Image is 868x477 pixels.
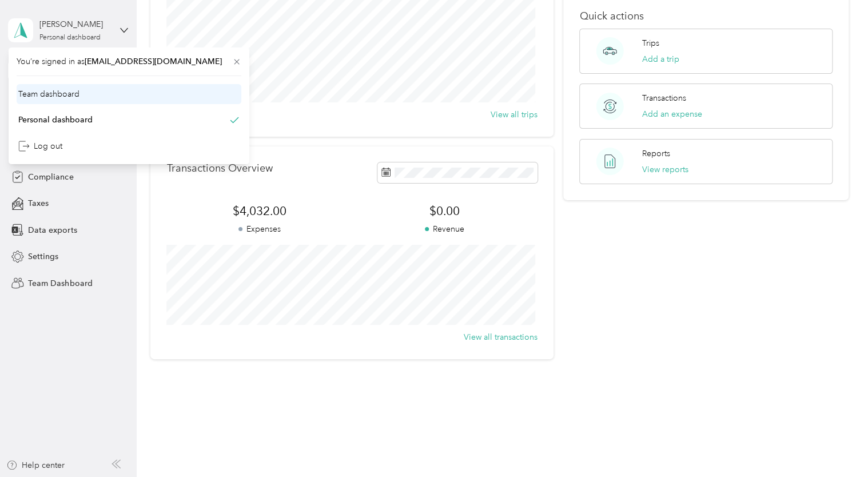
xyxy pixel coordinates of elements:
[166,223,352,235] p: Expenses
[18,114,93,126] div: Personal dashboard
[17,55,241,67] span: You’re signed in as
[352,203,537,219] span: $0.00
[6,459,65,471] button: Help center
[642,37,659,49] p: Trips
[28,171,73,183] span: Compliance
[491,109,537,121] button: View all trips
[642,148,670,160] p: Reports
[642,53,679,65] button: Add a trip
[642,108,702,120] button: Add an expense
[18,140,62,152] div: Log out
[642,92,686,104] p: Transactions
[166,162,272,174] p: Transactions Overview
[28,197,49,209] span: Taxes
[85,57,222,66] span: [EMAIL_ADDRESS][DOMAIN_NAME]
[28,251,58,263] span: Settings
[642,164,688,176] button: View reports
[28,277,92,289] span: Team Dashboard
[39,18,111,30] div: [PERSON_NAME]
[464,331,537,343] button: View all transactions
[28,224,77,236] span: Data exports
[804,413,868,477] iframe: Everlance-gr Chat Button Frame
[579,10,832,22] p: Quick actions
[166,203,352,219] span: $4,032.00
[18,88,79,100] div: Team dashboard
[352,223,537,235] p: Revenue
[39,34,101,41] div: Personal dashboard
